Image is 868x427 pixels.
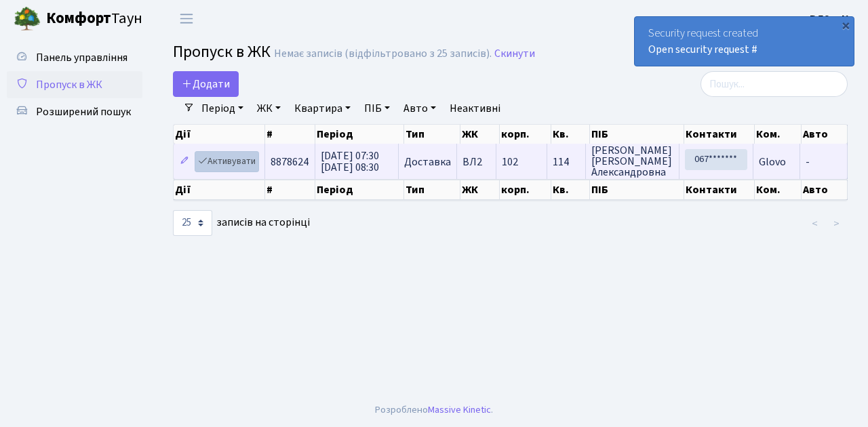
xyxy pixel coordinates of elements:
img: logo.png [14,5,41,33]
span: - [806,155,810,169]
span: Пропуск в ЖК [173,40,271,64]
a: Додати [173,71,239,97]
th: Тип [404,125,461,144]
span: Розширений пошук [36,104,131,119]
a: ЖК [252,97,286,120]
b: ВЛ2 -. К. [810,12,852,26]
span: Пропуск в ЖК [36,77,102,92]
span: [DATE] 07:30 [DATE] 08:30 [321,148,379,175]
input: Пошук... [701,71,848,97]
a: Панель управління [7,44,142,71]
th: Дії [174,125,265,144]
th: корп. [500,180,551,200]
a: Період [196,97,249,120]
a: Скинути [494,47,535,60]
th: Дії [174,180,265,200]
a: Розширений пошук [7,98,142,125]
div: × [839,18,852,32]
button: Переключити навігацію [170,7,203,30]
th: Тип [404,180,461,200]
span: 8878624 [271,155,309,169]
span: Glovo [759,155,786,169]
th: Період [315,125,403,144]
div: Security request created [635,17,854,66]
span: Доставка [404,157,451,167]
th: Авто [802,125,848,144]
th: Ком. [755,180,801,200]
span: Таун [46,7,142,30]
a: Open security request # [648,42,757,57]
label: записів на сторінці [173,210,310,236]
a: Активувати [195,151,259,172]
th: Період [315,180,403,200]
a: Квартира [289,97,356,120]
span: Панель управління [36,50,127,65]
a: Пропуск в ЖК [7,71,142,98]
a: ВЛ2 -. К. [810,11,852,27]
th: Кв. [551,125,590,144]
div: Немає записів (відфільтровано з 25 записів). [274,47,492,60]
span: [PERSON_NAME] [PERSON_NAME] Александровна [591,145,673,178]
a: ПІБ [359,97,395,120]
b: Комфорт [46,7,111,29]
a: Авто [398,97,441,120]
th: # [265,125,315,144]
select: записів на сторінці [173,210,212,236]
div: Розроблено . [375,403,493,418]
th: Контакти [684,125,755,144]
th: ЖК [460,125,500,144]
span: ВЛ2 [462,157,490,167]
span: Додати [182,77,230,91]
th: Авто [802,180,848,200]
th: Контакти [684,180,755,200]
th: ПІБ [590,125,684,144]
th: Кв. [551,180,590,200]
th: # [265,180,315,200]
th: Ком. [755,125,801,144]
span: 114 [553,157,580,167]
th: ЖК [460,180,500,200]
a: Massive Kinetic [428,403,491,417]
th: ПІБ [590,180,684,200]
a: Неактивні [444,97,506,120]
th: корп. [500,125,551,144]
span: 102 [502,155,518,169]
